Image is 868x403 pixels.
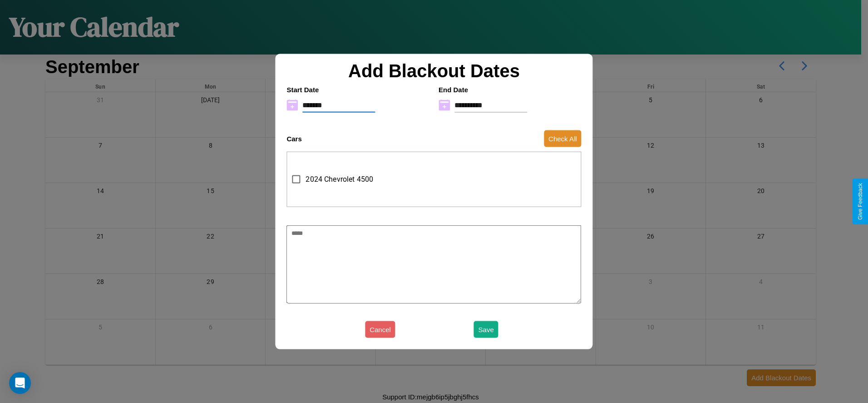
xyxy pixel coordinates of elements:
span: 2024 Chevrolet 4500 [306,174,373,185]
h4: Start Date [286,85,429,93]
h2: Add Blackout Dates [282,60,586,81]
button: Cancel [365,321,395,338]
button: Save [474,321,498,338]
h4: Cars [286,135,301,143]
button: Check All [544,130,582,147]
div: Give Feedback [857,183,863,220]
div: Open Intercom Messenger [9,372,31,394]
h4: End Date [439,85,582,93]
